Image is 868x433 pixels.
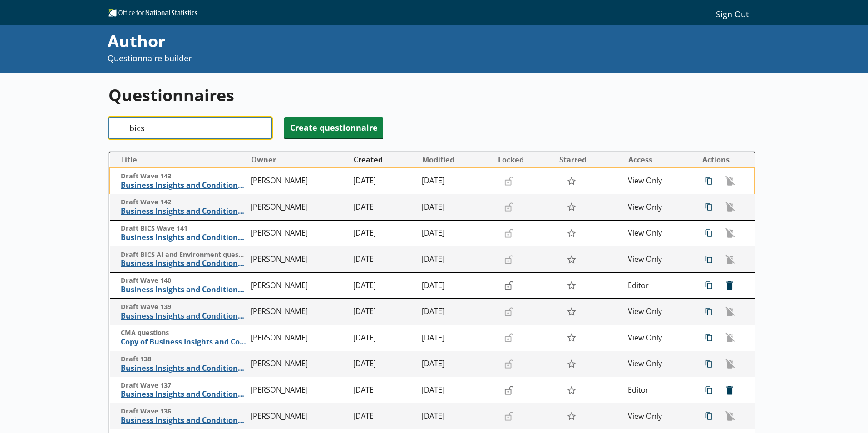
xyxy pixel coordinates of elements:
[562,408,581,425] button: Star
[108,53,584,64] p: Questionnaire builder
[121,364,247,373] span: Business Insights and Conditions Survey (BICS)
[562,225,581,242] button: Star
[624,403,692,429] td: View Only
[624,325,692,351] td: View Only
[562,381,581,399] button: Star
[494,153,555,167] button: Locked
[247,194,350,221] td: [PERSON_NAME]
[624,299,692,325] td: View Only
[350,194,418,221] td: [DATE]
[108,84,755,106] h1: Questionnaires
[709,6,755,21] button: Sign Out
[121,259,247,268] span: Business Insights and Conditions Survey (BICS)
[350,246,418,273] td: [DATE]
[247,325,350,351] td: [PERSON_NAME]
[418,299,493,325] td: [DATE]
[121,381,247,390] span: Draft Wave 137
[108,30,584,53] div: Author
[500,278,518,293] button: Lock
[624,246,692,273] td: View Only
[121,181,246,190] span: Business Insights and Conditions Survey (BICS) draft
[121,251,247,259] span: Draft BICS AI and Environment questions
[624,220,692,246] td: View Only
[247,246,350,273] td: [PERSON_NAME]
[500,382,518,398] button: Lock
[121,337,247,347] span: Copy of Business Insights and Conditions Survey (BICS)
[562,251,581,268] button: Star
[418,377,493,403] td: [DATE]
[284,117,383,138] button: Create questionnaire
[350,299,418,325] td: [DATE]
[418,246,493,273] td: [DATE]
[556,153,623,167] button: Starred
[418,325,493,351] td: [DATE]
[350,351,418,377] td: [DATE]
[562,303,581,320] button: Star
[121,311,247,321] span: Business Insights and Conditions Survey (BICS)
[350,403,418,429] td: [DATE]
[121,355,247,364] span: Draft 138
[562,329,581,346] button: Star
[121,233,247,242] span: Business Insights and Conditions Survey (BICS)
[562,198,581,216] button: Star
[418,194,493,221] td: [DATE]
[121,276,247,285] span: Draft Wave 140
[562,355,581,373] button: Star
[624,194,692,221] td: View Only
[624,351,692,377] td: View Only
[350,272,418,299] td: [DATE]
[247,153,350,167] button: Owner
[693,152,755,168] th: Actions
[121,198,247,207] span: Draft Wave 142
[350,220,418,246] td: [DATE]
[121,207,247,216] span: Business Insights and Conditions Survey (BICS)
[350,325,418,351] td: [DATE]
[108,117,272,139] input: Search questionnaire titles
[247,299,350,325] td: [PERSON_NAME]
[121,389,247,399] span: Business Insights and Conditions Survey (BICS)
[247,272,350,299] td: [PERSON_NAME]
[624,377,692,403] td: Editor
[121,224,247,233] span: Draft BICS Wave 141
[113,153,247,167] button: Title
[350,168,418,194] td: [DATE]
[418,220,493,246] td: [DATE]
[624,272,692,299] td: Editor
[418,403,493,429] td: [DATE]
[562,277,581,294] button: Star
[121,285,247,295] span: Business Insights and Conditions Survey (BICS)
[419,153,493,167] button: Modified
[121,329,247,337] span: CMA questions
[247,351,350,377] td: [PERSON_NAME]
[121,303,247,311] span: Draft Wave 139
[247,403,350,429] td: [PERSON_NAME]
[247,220,350,246] td: [PERSON_NAME]
[247,168,350,194] td: [PERSON_NAME]
[350,377,418,403] td: [DATE]
[562,172,581,190] button: Star
[121,172,246,181] span: Draft Wave 143
[418,168,493,194] td: [DATE]
[247,377,350,403] td: [PERSON_NAME]
[121,416,247,425] span: Business Insights and Conditions Survey (BICS)
[418,351,493,377] td: [DATE]
[350,153,418,167] button: Created
[624,153,692,167] button: Access
[418,272,493,299] td: [DATE]
[624,168,692,194] td: View Only
[121,407,247,416] span: Draft Wave 136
